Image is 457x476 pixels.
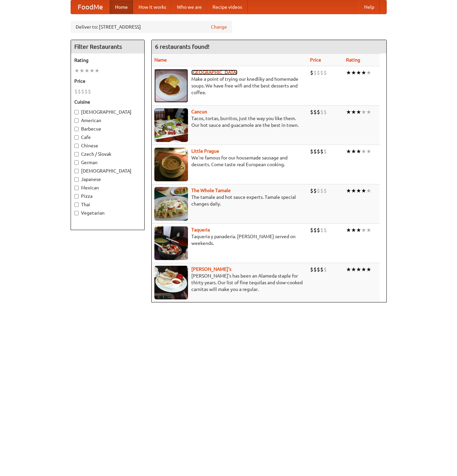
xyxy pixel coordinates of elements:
[172,0,207,14] a: Who we are
[71,0,110,14] a: FoodMe
[191,266,231,272] b: [PERSON_NAME]'s
[154,233,305,247] p: Taqueria y panaderia. [PERSON_NAME] served on weekends.
[361,69,366,76] li: ★
[366,148,371,155] li: ★
[313,148,317,155] li: $
[154,76,305,96] p: Make a point of trying our knedlíky and homemade soups. We have free wifi and the best desserts a...
[84,88,88,95] li: $
[154,69,188,103] img: czechpoint.jpg
[74,193,141,199] label: Pizza
[323,226,327,234] li: $
[320,108,323,116] li: $
[361,266,366,273] li: ★
[313,69,317,76] li: $
[310,226,313,234] li: $
[110,0,133,14] a: Home
[191,148,219,154] a: Little Prague
[74,57,141,64] h5: Rating
[155,43,210,50] ng-pluralize: 6 restaurants found!
[361,148,366,155] li: ★
[74,177,79,182] input: Japanese
[359,0,380,14] a: Help
[317,266,320,273] li: $
[84,67,89,74] li: ★
[74,67,79,74] li: ★
[313,187,317,194] li: $
[74,168,141,174] label: [DEMOGRAPHIC_DATA]
[79,67,84,74] li: ★
[346,57,360,63] a: Rating
[323,266,327,273] li: $
[74,169,79,173] input: [DEMOGRAPHIC_DATA]
[317,226,320,234] li: $
[317,69,320,76] li: $
[71,21,232,33] div: Deliver to: [STREET_ADDRESS]
[313,226,317,234] li: $
[81,88,84,95] li: $
[320,148,323,155] li: $
[346,266,351,273] li: ★
[74,144,79,148] input: Chinese
[74,184,141,191] label: Mexican
[154,115,305,129] p: Tacos, tortas, burritos, just the way you like them. Our hot sauce and guacamole are the best in ...
[346,226,351,234] li: ★
[366,108,371,116] li: ★
[211,24,227,30] a: Change
[317,148,320,155] li: $
[317,108,320,116] li: $
[320,266,323,273] li: $
[346,69,351,76] li: ★
[74,210,141,216] label: Vegetarian
[154,272,305,293] p: [PERSON_NAME]'s has been an Alameda staple for thirty years. Our list of fine tequilas and slow-c...
[351,187,356,194] li: ★
[351,69,356,76] li: ★
[74,194,79,198] input: Pizza
[74,142,141,149] label: Chinese
[89,67,94,74] li: ★
[351,108,356,116] li: ★
[191,109,207,114] b: Cancun
[366,69,371,76] li: ★
[74,159,141,166] label: German
[191,227,210,232] a: Taqueria
[191,188,231,193] a: The Whole Tamale
[320,226,323,234] li: $
[154,187,188,221] img: wholetamale.jpg
[320,69,323,76] li: $
[74,118,79,123] input: American
[351,148,356,155] li: ★
[74,211,79,215] input: Vegetarian
[323,108,327,116] li: $
[356,266,361,273] li: ★
[310,57,321,63] a: Price
[317,187,320,194] li: $
[74,134,141,141] label: Cafe
[74,152,79,156] input: Czech / Slovak
[310,108,313,116] li: $
[133,0,172,14] a: How it works
[356,69,361,76] li: ★
[154,108,188,142] img: cancun.jpg
[323,69,327,76] li: $
[74,186,79,190] input: Mexican
[346,108,351,116] li: ★
[88,88,91,95] li: $
[74,99,141,105] h5: Cuisine
[346,187,351,194] li: ★
[74,78,141,84] h5: Price
[361,108,366,116] li: ★
[71,40,144,53] h4: Filter Restaurants
[74,109,141,115] label: [DEMOGRAPHIC_DATA]
[94,67,100,74] li: ★
[207,0,247,14] a: Recipe videos
[74,160,79,165] input: German
[310,266,313,273] li: $
[323,187,327,194] li: $
[351,226,356,234] li: ★
[320,187,323,194] li: $
[313,266,317,273] li: $
[74,110,79,114] input: [DEMOGRAPHIC_DATA]
[346,148,351,155] li: ★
